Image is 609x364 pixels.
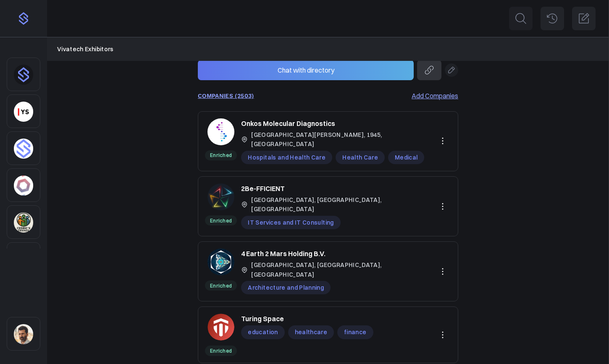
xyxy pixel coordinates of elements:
[241,216,340,229] span: IT Services and IT Consulting
[412,91,458,101] a: Add Companies
[207,118,234,145] img: onkos.com.br
[288,325,334,339] span: healthcare
[198,92,254,99] a: COMPANIES (2503)
[241,325,284,339] span: education
[14,175,33,196] img: 4hc3xb4og75h35779zhp6duy5ffo
[241,151,332,164] span: Hospitals and Health Care
[251,130,431,149] span: [GEOGRAPHIC_DATA][PERSON_NAME], 1945,[GEOGRAPHIC_DATA]
[205,280,237,291] p: Enriched
[14,212,33,233] img: 3pj2efuqyeig3cua8agrd6atck9r
[14,324,33,344] img: sqr4epb0z8e5jm577i6jxqftq3ng
[241,183,285,194] a: 2Be-FFICIENT
[241,314,284,324] a: Turing Space
[207,183,234,210] img: 2befficient.fr
[337,325,373,339] span: finance
[198,60,414,80] button: Chat with directory
[251,260,431,279] span: [GEOGRAPHIC_DATA], [GEOGRAPHIC_DATA], [GEOGRAPHIC_DATA]
[205,215,237,225] p: Enriched
[207,314,234,340] img: turingcerts.com
[205,346,237,356] p: Enriched
[17,12,30,25] img: purple-logo-f4f985042447f6d3a21d9d2f6d8e0030207d587b440d52f708815e5968048218.png
[241,249,325,259] a: 4 Earth 2 Mars Holding B.V.
[388,151,424,164] span: Medical
[336,151,385,164] span: Health Care
[205,150,237,160] p: Enriched
[14,65,33,85] img: dhnou9yomun9587rl8johsq6w6vr
[14,102,33,122] img: yorkseed.co
[251,195,431,214] span: [GEOGRAPHIC_DATA], [GEOGRAPHIC_DATA], [GEOGRAPHIC_DATA]
[57,45,599,54] nav: Breadcrumb
[207,249,234,275] img: 4earth2mars.com
[241,118,335,128] a: Onkos Molecular Diagnostics
[14,139,33,159] img: 4sptar4mobdn0q43dsu7jy32kx6j
[57,45,114,54] a: Vivatech Exhibitors
[241,281,331,294] span: Architecture and Planning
